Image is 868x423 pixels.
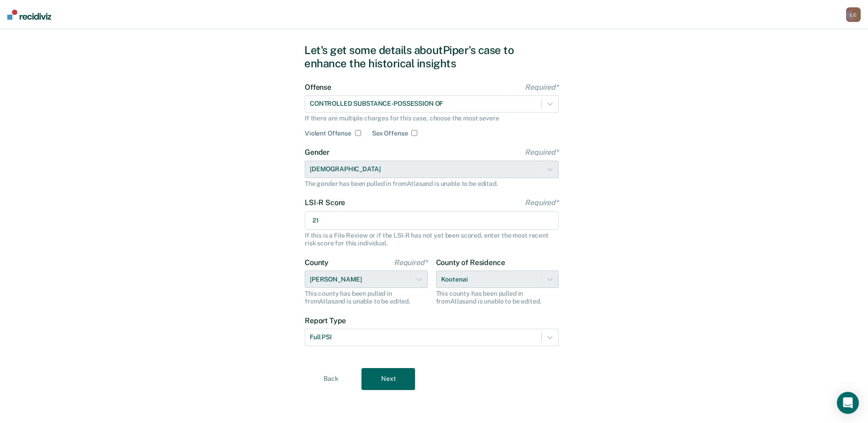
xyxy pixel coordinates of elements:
span: Required* [525,83,559,92]
div: The gender has been pulled in from Atlas and is unable to be edited. [305,180,559,188]
span: Required* [394,258,428,267]
button: Back [304,368,358,390]
span: Required* [525,198,559,207]
div: This county has been pulled in from Atlas and is unable to be edited. [436,290,559,305]
div: Let's get some details about Piper's case to enhance the historical insights [304,43,564,70]
label: Gender [305,148,559,157]
label: Violent Offense [305,130,351,137]
label: Sex Offense [372,130,408,137]
div: L C [846,7,861,22]
button: Next [361,368,415,390]
img: Recidiviz [7,10,51,20]
span: Required* [525,148,559,157]
label: LSI-R Score [305,198,559,207]
div: This county has been pulled in from Atlas and is unable to be edited. [305,290,428,305]
button: LC [846,7,861,22]
div: Open Intercom Messenger [837,392,859,414]
div: If this is a File Review or if the LSI-R has not yet been scored, enter the most recent risk scor... [305,232,559,247]
label: County [305,258,428,267]
label: Offense [305,83,559,92]
label: Report Type [305,316,559,325]
label: County of Residence [436,258,559,267]
div: If there are multiple charges for this case, choose the most severe [305,114,559,122]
